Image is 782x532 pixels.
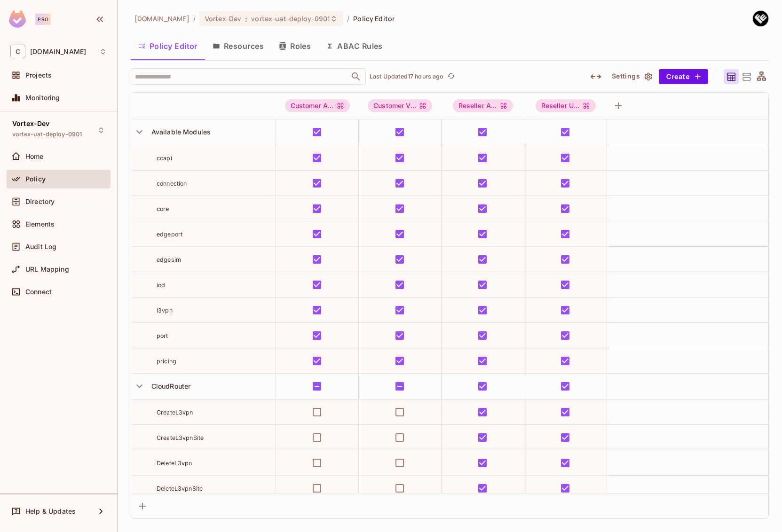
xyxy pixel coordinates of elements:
[205,34,271,58] button: Resources
[25,220,55,228] span: Elements
[25,288,52,296] span: Connect
[370,73,444,80] p: Last Updated 17 hours ago
[453,99,513,112] span: Reseller Admin
[453,99,513,112] div: Reseller A...
[205,14,241,23] span: Vortex-Dev
[157,256,181,263] span: edgesim
[148,128,211,136] span: Available Modules
[9,10,26,28] img: SReyMgAAAABJRU5ErkJggg==
[157,307,173,314] span: l3vpn
[447,72,455,81] span: refresh
[25,175,46,183] span: Policy
[536,99,596,112] div: Reseller U...
[12,120,50,127] span: Vortex-Dev
[35,14,51,25] div: Pro
[25,94,60,102] span: Monitoring
[157,180,187,187] span: connection
[25,266,69,273] span: URL Mapping
[134,14,190,23] span: the active workspace
[25,508,76,515] span: Help & Updates
[349,70,363,83] button: Open
[157,434,204,441] span: CreateL3vpnSite
[25,153,44,160] span: Home
[353,14,395,23] span: Policy Editor
[271,34,318,58] button: Roles
[157,485,203,492] span: DeleteL3vpnSite
[157,358,176,365] span: pricing
[131,34,205,58] button: Policy Editor
[753,11,768,26] img: Qianwen Li
[318,34,390,58] button: ABAC Rules
[285,99,350,112] span: Customer Admin
[659,69,708,84] button: Create
[536,99,596,112] span: Reseller User
[157,205,169,212] span: core
[347,14,349,23] li: /
[10,45,25,58] span: C
[25,71,52,79] span: Projects
[608,69,655,84] button: Settings
[30,48,86,55] span: Workspace: consoleconnect.com
[444,71,457,82] span: Click to refresh data
[193,14,196,23] li: /
[12,131,82,138] span: vortex-uat-deploy-0901
[251,14,330,23] span: vortex-uat-deploy-0901
[148,382,191,390] span: CloudRouter
[285,99,350,112] div: Customer A...
[25,243,56,250] span: Audit Log
[446,71,457,82] button: refresh
[157,155,172,162] span: ccapi
[157,409,193,416] span: CreateL3vpn
[157,332,168,339] span: port
[245,15,248,23] span: :
[368,99,432,112] div: Customer V...
[25,198,55,205] span: Directory
[368,99,432,112] span: Customer Viewer
[157,282,165,289] span: iod
[157,460,192,467] span: DeleteL3vpn
[157,231,182,238] span: edgeport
